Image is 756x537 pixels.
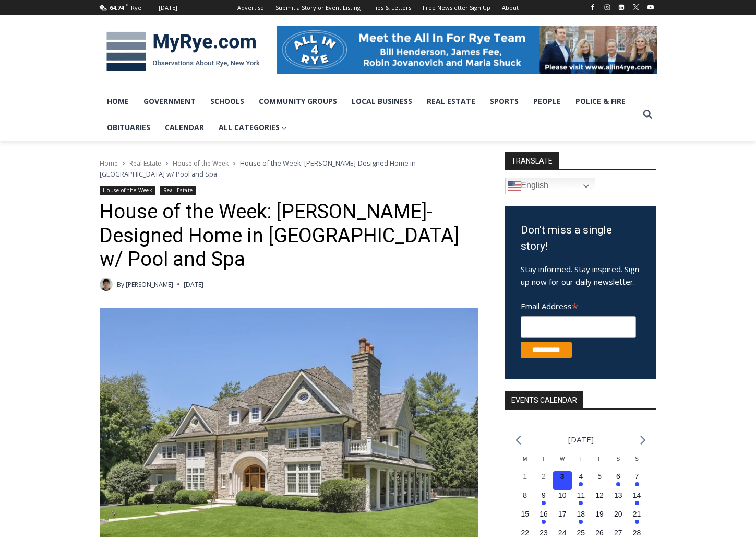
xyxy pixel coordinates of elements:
[609,509,628,528] button: 20
[126,280,173,289] a: [PERSON_NAME]
[539,510,548,518] time: 16
[553,455,572,471] div: Wednesday
[125,2,128,8] span: F
[628,471,646,490] button: 7 Has events
[419,88,483,114] a: Real Estate
[579,456,582,462] span: T
[579,482,583,486] em: Has events
[609,455,628,471] div: Saturday
[628,490,646,509] button: 14 Has events
[633,491,641,499] time: 14
[558,510,567,518] time: 17
[521,529,529,537] time: 22
[158,114,211,141] a: Calendar
[595,510,604,518] time: 19
[595,491,604,499] time: 12
[100,88,136,114] a: Home
[572,471,591,490] button: 4 Has events
[640,435,646,445] a: Next month
[515,490,534,509] button: 8
[595,529,604,537] time: 26
[609,490,628,509] button: 13
[534,509,553,528] button: 16 Has events
[505,178,595,194] a: English
[184,279,203,289] time: [DATE]
[100,278,113,291] a: Author image
[590,471,609,490] button: 5
[616,456,620,462] span: S
[616,472,620,481] time: 6
[635,482,639,486] em: Has events
[100,88,638,141] nav: Primary Navigation
[597,472,602,481] time: 5
[558,529,567,537] time: 24
[577,491,585,499] time: 11
[526,88,568,114] a: People
[542,491,546,499] time: 9
[633,529,641,537] time: 28
[173,159,229,168] span: House of the Week
[542,456,545,462] span: T
[136,88,203,114] a: Government
[635,501,639,505] em: Has events
[160,186,196,195] a: Real Estate
[633,510,641,518] time: 21
[614,510,622,518] time: 20
[521,296,636,314] label: Email Address
[572,509,591,528] button: 18 Has events
[539,529,548,537] time: 23
[553,490,572,509] button: 10
[277,26,657,73] img: All in for Rye
[110,4,124,11] span: 64.74
[100,25,267,79] img: MyRye.com
[601,1,614,14] a: Instagram
[523,456,527,462] span: M
[635,472,639,481] time: 7
[542,472,546,481] time: 2
[579,520,583,524] em: Has events
[100,200,478,272] h1: House of the Week: [PERSON_NAME]-Designed Home in [GEOGRAPHIC_DATA] w/ Pool and Spa
[628,509,646,528] button: 21 Has events
[233,160,236,167] span: >
[521,222,641,255] h3: Don't miss a single story!
[614,529,622,537] time: 27
[560,472,565,481] time: 3
[100,114,158,141] a: Obituaries
[515,455,534,471] div: Monday
[644,1,657,14] a: YouTube
[523,472,527,481] time: 1
[100,278,113,291] img: Patel, Devan - bio cropped 200x200
[590,455,609,471] div: Friday
[344,88,419,114] a: Local Business
[100,159,118,168] a: Home
[553,509,572,528] button: 17
[614,491,622,499] time: 13
[211,114,294,141] a: All Categories
[159,3,177,13] div: [DATE]
[638,105,657,124] button: View Search Form
[251,88,344,114] a: Community Groups
[100,158,478,179] nav: Breadcrumbs
[616,482,620,486] em: Has events
[635,520,639,524] em: Has events
[203,88,251,114] a: Schools
[534,490,553,509] button: 9 Has events
[515,509,534,528] button: 15
[521,510,529,518] time: 15
[515,435,521,445] a: Previous month
[129,159,161,168] a: Real Estate
[572,490,591,509] button: 11 Has events
[117,279,124,289] span: By
[590,490,609,509] button: 12
[628,455,646,471] div: Sunday
[553,471,572,490] button: 3
[579,501,583,505] em: Has events
[542,520,546,524] em: Has events
[558,491,567,499] time: 10
[635,456,639,462] span: S
[165,160,169,167] span: >
[615,1,628,14] a: Linkedin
